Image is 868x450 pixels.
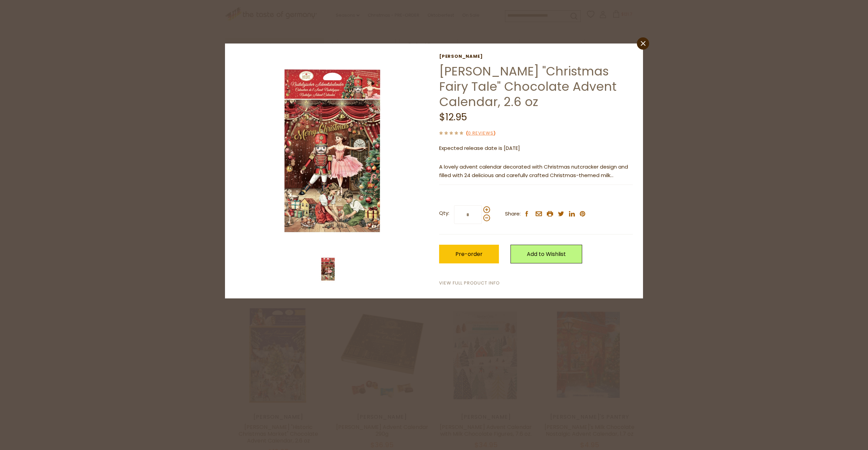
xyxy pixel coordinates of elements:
[235,54,429,248] img: Heidel Christmas Fairy Tale Chocolate Advent Calendar
[439,163,633,180] p: A lovely advent calendar decorated with Christmas nutcracker design and filled with 24 delicious ...
[454,205,482,224] input: Qty:
[466,130,496,136] span: ( )
[314,256,342,283] img: Heidel Christmas Fairy Tale Chocolate Advent Calendar
[439,245,499,263] button: Pre-order
[510,245,582,263] a: Add to Wishlist
[439,209,449,218] strong: Qty:
[439,54,633,59] a: [PERSON_NAME]
[439,280,500,287] a: View Full Product Info
[439,110,467,124] span: $12.95
[468,130,493,137] a: 0 Reviews
[439,144,633,153] p: Expected release date is [DATE]
[455,250,483,258] span: Pre-order
[505,210,521,218] span: Share:
[439,63,617,110] a: [PERSON_NAME] "Christmas Fairy Tale" Chocolate Advent Calendar, 2.6 oz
